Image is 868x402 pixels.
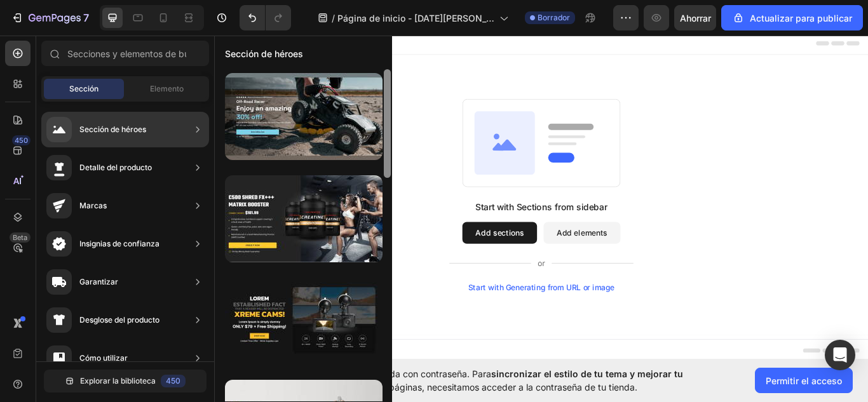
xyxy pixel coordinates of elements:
[44,370,207,392] button: Explorar la biblioteca450
[166,376,180,385] font: 450
[79,163,152,172] font: Detalle del producto
[79,353,128,363] font: Cómo utilizar
[79,277,118,286] font: Garantizar
[296,292,467,302] div: Start with Generating from URL or image
[332,13,335,23] font: /
[13,233,27,242] font: Beta
[15,136,28,145] font: 450
[214,32,868,362] iframe: Área de diseño
[384,221,473,246] button: Add elements
[538,13,570,22] font: Borrador
[825,340,855,370] div: Abrir Intercom Messenger
[766,375,842,386] font: Permitir el acceso
[79,315,159,325] font: Desglose del producto
[79,124,146,134] font: Sección de héroes
[69,84,98,93] font: Sección
[41,41,209,66] input: Secciones y elementos de búsqueda
[295,368,491,379] font: Tu página está protegida con contraseña. Para
[750,13,852,23] font: Actualizar para publicar
[150,84,184,93] font: Elemento
[755,368,853,393] button: Permitir el acceso
[721,5,863,30] button: Actualizar para publicar
[674,5,716,30] button: Ahorrar
[304,196,458,211] div: Start with Sections from sidebar
[83,11,89,24] font: 7
[240,5,291,30] div: Deshacer/Rehacer
[80,376,156,385] font: Explorar la biblioteca
[79,239,159,248] font: Insignias de confianza
[79,201,107,210] font: Marcas
[5,5,95,30] button: 7
[680,13,711,23] font: Ahorrar
[289,221,376,246] button: Add sections
[337,13,494,37] font: Página de inicio - [DATE][PERSON_NAME] 11:38:18
[346,382,637,392] font: al diseñar páginas, necesitamos acceder a la contraseña de tu tienda.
